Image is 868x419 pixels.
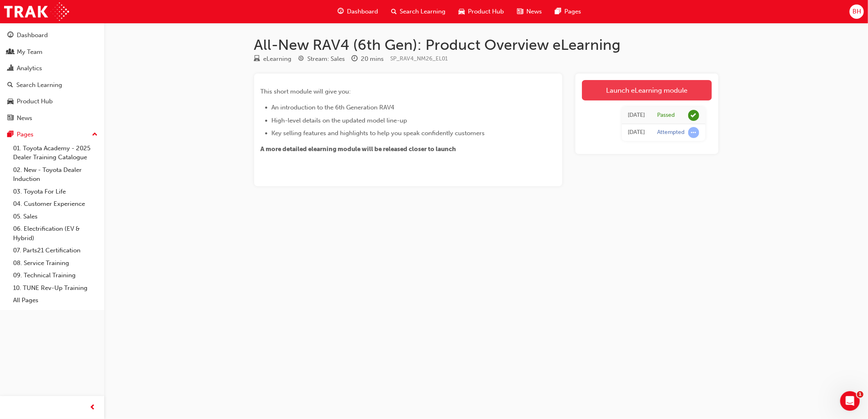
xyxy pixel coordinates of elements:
[3,26,101,127] button: DashboardMy TeamAnalyticsSearch LearningProduct HubNews
[10,294,101,307] a: All Pages
[850,4,864,19] button: BH
[254,54,292,64] div: Type
[3,28,101,43] a: Dashboard
[298,56,304,63] span: target-icon
[555,7,562,17] span: pages-icon
[10,257,101,270] a: 08. Service Training
[16,80,62,90] div: Search Learning
[511,3,549,20] a: news-iconNews
[400,7,446,16] span: Search Learning
[331,3,385,20] a: guage-iconDashboard
[7,98,13,105] span: car-icon
[3,94,101,109] a: Product Hub
[565,7,582,16] span: Pages
[17,47,43,57] div: My Team
[92,129,98,140] span: up-icon
[17,130,34,139] div: Pages
[3,61,101,76] a: Analytics
[391,7,397,17] span: search-icon
[517,7,523,17] span: news-icon
[10,244,101,257] a: 07. Parts21 Certification
[17,31,48,40] div: Dashboard
[3,127,101,142] button: Pages
[254,36,718,54] h1: All-New RAV4 (6th Gen): Product Overview eLearning
[658,111,675,119] div: Passed
[7,32,13,39] span: guage-icon
[7,82,13,89] span: search-icon
[582,80,712,100] a: Launch eLearning module
[352,56,358,63] span: clock-icon
[90,403,96,413] span: prev-icon
[308,54,345,64] div: Stream: Sales
[852,7,861,16] span: BH
[468,7,504,16] span: Product Hub
[452,3,511,20] a: car-iconProduct Hub
[4,2,69,21] img: Trak
[7,131,13,138] span: pages-icon
[10,164,101,185] a: 02. New - Toyota Dealer Induction
[840,391,860,411] iframe: Intercom live chat
[7,65,13,72] span: chart-icon
[527,7,542,16] span: News
[3,45,101,60] a: My Team
[385,3,452,20] a: search-iconSearch Learning
[7,49,13,56] span: people-icon
[857,391,864,398] span: 1
[347,7,378,16] span: Dashboard
[10,210,101,223] a: 05. Sales
[272,104,395,111] span: An introduction to the 6th Generation RAV4
[658,129,685,136] div: Attempted
[338,7,344,17] span: guage-icon
[17,64,42,73] div: Analytics
[264,54,292,64] div: eLearning
[7,115,13,122] span: news-icon
[352,54,384,64] div: Duration
[272,129,485,137] span: Key selling features and highlights to help you speak confidently customers
[10,185,101,198] a: 03. Toyota For Life
[272,117,407,124] span: High-level details on the updated model line-up
[549,3,588,20] a: pages-iconPages
[10,223,101,244] a: 06. Electrification (EV & Hybrid)
[17,97,53,106] div: Product Hub
[391,55,448,62] span: Learning resource code
[688,110,699,121] span: learningRecordVerb_PASS-icon
[628,128,645,137] div: Fri Sep 19 2025 20:15:54 GMT+1000 (Australian Eastern Standard Time)
[10,282,101,294] a: 10. TUNE Rev-Up Training
[17,114,32,123] div: News
[261,145,456,153] span: A more detailed elearning module will be released closer to launch
[10,269,101,282] a: 09. Technical Training
[261,88,351,95] span: This short module will give you:
[298,54,345,64] div: Stream
[3,111,101,126] a: News
[688,127,699,138] span: learningRecordVerb_ATTEMPT-icon
[3,78,101,93] a: Search Learning
[361,54,384,64] div: 20 mins
[254,56,260,63] span: learningResourceType_ELEARNING-icon
[628,111,645,120] div: Fri Sep 19 2025 20:25:17 GMT+1000 (Australian Eastern Standard Time)
[10,142,101,164] a: 01. Toyota Academy - 2025 Dealer Training Catalogue
[459,7,465,17] span: car-icon
[10,198,101,210] a: 04. Customer Experience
